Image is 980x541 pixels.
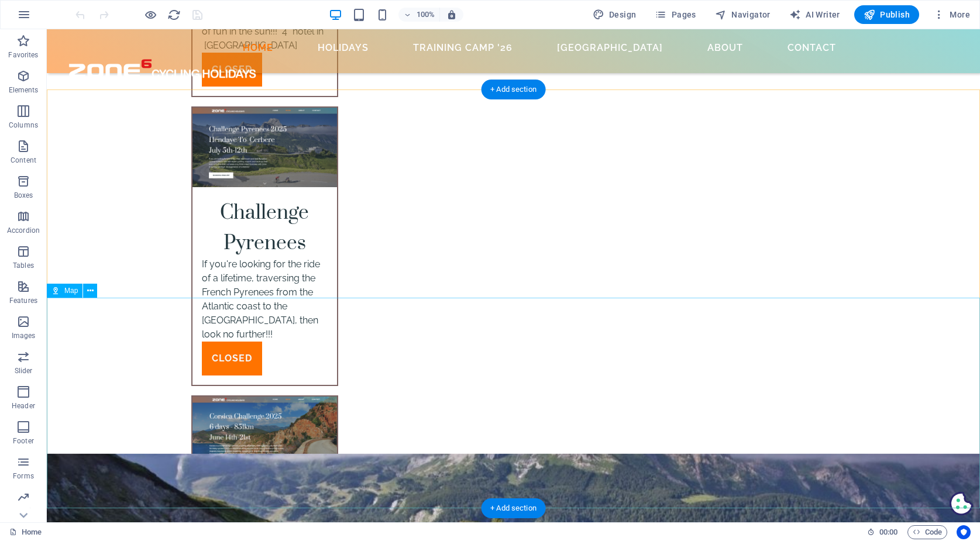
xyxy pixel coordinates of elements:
[12,331,36,340] p: Images
[715,9,771,20] span: Navigator
[907,525,947,539] button: Code
[14,191,33,200] p: Boxes
[785,5,845,24] button: AI Writer
[903,463,926,486] svg: Cookie Preferences
[481,80,546,99] div: + Add section
[446,9,457,20] i: On resize automatically adjust zoom level to fit chosen device.
[398,8,440,22] button: 100%
[143,8,157,22] button: Click here to leave preview mode and continue editing
[888,528,889,536] span: :
[789,9,840,20] span: AI Writer
[8,50,38,60] p: Favorites
[588,5,641,24] button: Design
[913,525,942,539] span: Code
[864,9,910,20] span: Publish
[7,506,39,516] p: Marketing
[11,156,36,165] p: Content
[933,9,970,20] span: More
[13,261,34,270] p: Tables
[650,5,700,24] button: Pages
[929,5,975,24] button: More
[7,226,40,235] p: Accordion
[64,287,78,294] span: Map
[167,8,181,22] i: Reload page
[854,5,919,24] button: Publish
[416,8,435,22] h6: 100%
[9,120,38,130] p: Columns
[13,436,34,446] p: Footer
[710,5,775,24] button: Navigator
[593,9,637,20] span: Design
[15,366,33,375] p: Slider
[655,9,696,20] span: Pages
[867,525,898,539] h6: Session time
[879,525,898,539] span: 00 00
[481,498,546,518] div: + Add section
[9,296,37,305] p: Features
[167,8,181,22] button: reload
[13,471,34,481] p: Forms
[9,525,42,539] a: Click to cancel selection. Double-click to open Pages
[957,525,971,539] button: Usercentrics
[9,85,39,95] p: Elements
[12,401,35,411] p: Header
[588,5,641,24] div: Design (Ctrl+Alt+Y)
